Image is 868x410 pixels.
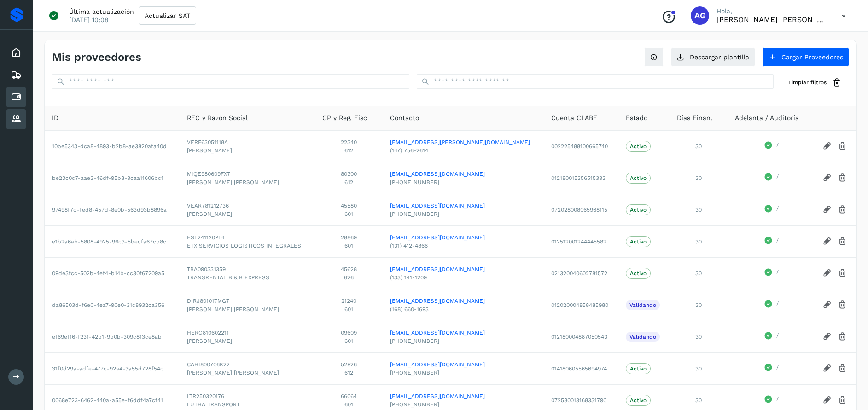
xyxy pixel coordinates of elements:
span: 601 [322,337,375,345]
a: [EMAIL_ADDRESS][DOMAIN_NAME] [390,265,536,273]
span: Días Finan. [677,113,712,123]
td: 012512001244445582 [544,225,618,257]
span: 09609 [322,329,375,337]
button: Cargar Proveedores [763,47,849,67]
span: [PERSON_NAME] [187,337,308,345]
span: (147) 756-2614 [390,146,536,155]
span: (168) 660-1693 [390,305,536,313]
p: Activo [630,143,647,150]
span: ID [52,113,58,123]
p: Validando [629,334,656,340]
p: Activo [630,207,647,213]
p: Última actualización [69,7,134,16]
span: 30 [695,175,702,181]
td: 012180004887050543 [544,321,618,352]
span: [PERSON_NAME] [187,210,308,218]
span: 30 [695,365,702,372]
p: Hola, [717,7,827,15]
span: (131) 412-4866 [390,242,536,250]
span: [PHONE_NUMBER] [390,210,536,218]
span: 626 [322,273,375,282]
td: 002225488100665740 [544,130,618,162]
p: Abigail Gonzalez Leon [717,15,827,24]
div: / [735,204,808,215]
span: 601 [322,242,375,250]
div: / [735,363,808,374]
span: 66064 [322,392,375,400]
span: 21240 [322,297,375,305]
h4: Mis proveedores [52,51,141,64]
td: e1b2a6ab-5808-4925-96c3-5becfa67cb8c [45,225,180,257]
span: LTR250320176 [187,392,308,400]
p: Validando [629,302,656,308]
p: Activo [630,397,647,404]
span: ESL241120PL4 [187,233,308,242]
td: 09de3fcc-502b-4ef4-b14b-cc30f67209a5 [45,257,180,289]
p: Activo [630,175,647,181]
td: 014180605565694974 [544,352,618,384]
td: 31f0d29a-adfe-477c-92a4-3a55d728f54c [45,352,180,384]
div: / [735,141,808,152]
span: Adelanta / Auditoría [735,113,799,123]
span: [PHONE_NUMBER] [390,369,536,377]
span: TBA090331359 [187,265,308,273]
span: [PERSON_NAME] [PERSON_NAME] [187,178,308,186]
span: CP y Reg. Fisc [322,113,367,123]
a: [EMAIL_ADDRESS][DOMAIN_NAME] [390,170,536,178]
td: da86503d-f6e0-4ea7-90e0-31c8932ca356 [45,289,180,321]
span: [PHONE_NUMBER] [390,400,536,409]
div: Proveedores [6,109,26,129]
span: 612 [322,178,375,186]
p: Activo [630,365,647,372]
span: VEAR781212736 [187,202,308,210]
div: Inicio [6,43,26,63]
div: / [735,268,808,279]
span: 45580 [322,202,375,210]
span: 601 [322,305,375,313]
a: Descargar plantilla [671,47,755,67]
span: 52926 [322,360,375,369]
a: [EMAIL_ADDRESS][DOMAIN_NAME] [390,297,536,305]
span: 80300 [322,170,375,178]
span: CAHI800706K22 [187,360,308,369]
span: 30 [695,397,702,404]
span: [PERSON_NAME] [PERSON_NAME] [187,305,308,313]
span: 22340 [322,138,375,146]
span: 30 [695,302,702,308]
span: Actualizar SAT [145,12,190,19]
div: / [735,300,808,311]
td: 012180015356515333 [544,162,618,194]
span: ETX SERVICIOS LOGISTICOS INTEGRALES [187,242,308,250]
span: Cuenta CLABE [551,113,597,123]
span: Limpiar filtros [788,78,827,87]
td: ef69ef16-f231-42b1-9b0b-309c813ce8ab [45,321,180,352]
span: 30 [695,334,702,340]
a: [EMAIL_ADDRESS][DOMAIN_NAME] [390,329,536,337]
p: Activo [630,270,647,277]
span: 45628 [322,265,375,273]
a: [EMAIL_ADDRESS][DOMAIN_NAME] [390,392,536,400]
span: 612 [322,146,375,155]
span: 30 [695,270,702,277]
td: 97498f7d-fed8-457d-8e0b-563d93b8896a [45,194,180,225]
span: 30 [695,207,702,213]
span: 601 [322,400,375,409]
div: / [735,331,808,342]
div: Embarques [6,65,26,85]
span: LUTHA TRANSPORT [187,400,308,409]
span: RFC y Razón Social [187,113,248,123]
div: Cuentas por pagar [6,87,26,107]
td: 012020004858485980 [544,289,618,321]
span: (133) 141-1209 [390,273,536,282]
span: [PHONE_NUMBER] [390,337,536,345]
div: / [735,236,808,247]
p: Activo [630,238,647,245]
td: 10be5343-dca8-4893-b2b8-ae3820afa40d [45,130,180,162]
td: be23c0c7-aae3-46df-95b8-3caa11606bc1 [45,162,180,194]
span: 30 [695,238,702,245]
span: MIQE980609FX7 [187,170,308,178]
a: [EMAIL_ADDRESS][DOMAIN_NAME] [390,360,536,369]
span: 30 [695,143,702,150]
a: [EMAIL_ADDRESS][PERSON_NAME][DOMAIN_NAME] [390,138,536,146]
span: DIRJ801017MG7 [187,297,308,305]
